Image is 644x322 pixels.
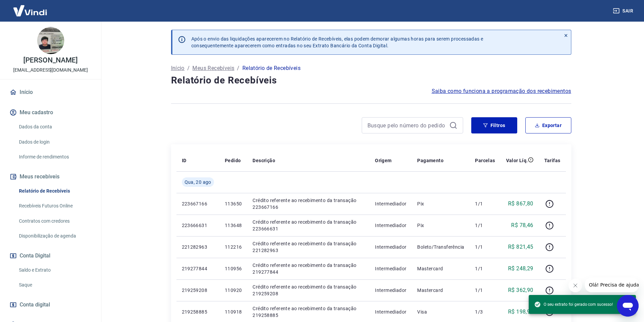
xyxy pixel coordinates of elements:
[253,262,364,275] p: Crédito referente ao recebimento da transação 219277844
[8,85,93,100] a: Início
[253,157,275,164] p: Descrição
[417,200,464,207] p: Pix
[237,64,239,72] p: /
[375,244,406,250] p: Intermediador
[475,222,495,229] p: 1/1
[37,27,64,54] img: 6e61b937-904a-4981-a2f4-9903c7d94729.jpeg
[417,157,444,164] p: Pagamento
[506,157,528,164] p: Valor Líq.
[225,308,242,315] p: 110918
[508,286,533,294] p: R$ 362,90
[171,74,571,87] h4: Relatório de Recebíveis
[375,287,406,294] p: Intermediador
[225,265,242,272] p: 110956
[475,200,495,207] p: 1/1
[182,287,214,294] p: 219259208
[13,67,88,74] p: [EMAIL_ADDRESS][DOMAIN_NAME]
[16,184,93,198] a: Relatório de Recebíveis
[417,244,464,250] p: Boleto/Transferência
[16,214,93,228] a: Contratos com credores
[253,219,364,232] p: Crédito referente ao recebimento da transação 223666631
[475,157,495,164] p: Parcelas
[182,308,214,315] p: 219258885
[544,157,560,164] p: Tarifas
[475,287,495,294] p: 1/1
[16,150,93,164] a: Informe de rendimentos
[253,283,364,297] p: Crédito referente ao recebimento da transação 219259208
[182,265,214,272] p: 219277844
[375,308,406,315] p: Intermediador
[471,117,517,133] button: Filtros
[432,87,571,95] a: Saiba como funciona a programação dos recebimentos
[182,222,214,229] p: 223666631
[508,200,533,208] p: R$ 867,80
[417,287,464,294] p: Mastercard
[182,157,187,164] p: ID
[253,305,364,319] p: Crédito referente ao recebimento da transação 219258885
[8,105,93,120] button: Meu cadastro
[253,197,364,210] p: Crédito referente ao recebimento da transação 223667166
[475,244,495,250] p: 1/1
[511,221,533,229] p: R$ 78,46
[375,222,406,229] p: Intermediador
[20,300,50,309] span: Conta digital
[8,297,93,312] a: Conta digital
[508,265,533,273] p: R$ 248,29
[569,279,582,292] iframe: Fechar mensagem
[242,64,301,72] p: Relatório de Recebíveis
[192,64,234,72] a: Meus Recebíveis
[171,64,185,72] a: Início
[617,295,639,317] iframe: Botão para abrir a janela de mensagens
[8,0,52,21] img: Vindi
[16,263,93,277] a: Saldo e Extrato
[16,229,93,243] a: Disponibilização de agenda
[417,222,464,229] p: Pix
[375,200,406,207] p: Intermediador
[182,200,214,207] p: 223667166
[185,179,211,185] span: Qua, 20 ago
[23,57,77,64] p: [PERSON_NAME]
[8,248,93,263] button: Conta Digital
[367,120,447,130] input: Busque pelo número do pedido
[187,64,190,72] p: /
[225,287,242,294] p: 110920
[375,265,406,272] p: Intermediador
[375,157,391,164] p: Origem
[16,120,93,134] a: Dados da conta
[508,308,533,316] p: R$ 198,95
[225,200,242,207] p: 113650
[16,278,93,292] a: Saque
[253,240,364,254] p: Crédito referente ao recebimento da transação 221282963
[225,244,242,250] p: 112216
[16,135,93,149] a: Dados de login
[8,169,93,184] button: Meus recebíveis
[585,277,639,292] iframe: Mensagem da empresa
[475,308,495,315] p: 1/3
[417,265,464,272] p: Mastercard
[508,243,533,251] p: R$ 821,45
[225,157,241,164] p: Pedido
[225,222,242,229] p: 113648
[182,244,214,250] p: 221282963
[191,35,483,49] p: Após o envio das liquidações aparecerem no Relatório de Recebíveis, elas podem demorar algumas ho...
[16,199,93,213] a: Recebíveis Futuros Online
[475,265,495,272] p: 1/1
[534,301,613,308] span: O seu extrato foi gerado com sucesso!
[612,5,636,17] button: Sair
[417,308,464,315] p: Visa
[525,117,571,133] button: Exportar
[4,5,57,10] span: Olá! Precisa de ajuda?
